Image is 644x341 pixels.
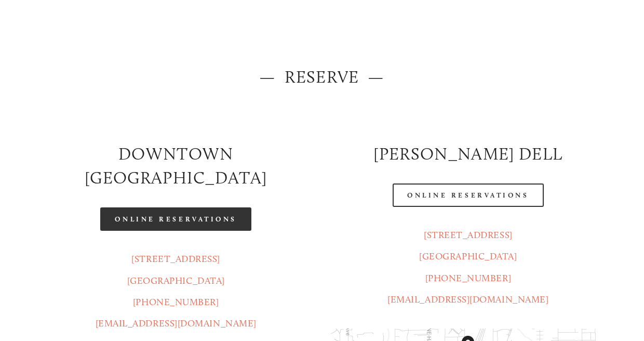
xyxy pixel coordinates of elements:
a: [EMAIL_ADDRESS][DOMAIN_NAME] [387,294,548,305]
a: [STREET_ADDRESS] [424,229,513,241]
a: [GEOGRAPHIC_DATA] [127,275,225,286]
h2: [PERSON_NAME] DELL [331,142,606,166]
a: [PHONE_NUMBER] [133,296,219,308]
a: [PHONE_NUMBER] [425,272,512,284]
a: Online Reservations [393,183,543,207]
a: [GEOGRAPHIC_DATA] [419,251,517,262]
a: [STREET_ADDRESS] [131,253,220,265]
h2: — Reserve — [38,65,605,89]
a: Online Reservations [100,207,251,231]
a: [EMAIL_ADDRESS][DOMAIN_NAME] [96,318,257,329]
h2: Downtown [GEOGRAPHIC_DATA] [38,142,313,190]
